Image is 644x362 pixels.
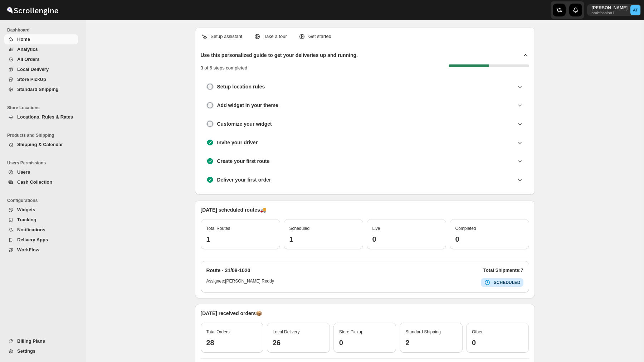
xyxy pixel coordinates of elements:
text: AT [633,8,638,12]
h3: 0 [339,338,391,347]
span: Store Locations [7,105,81,111]
button: Settings [4,346,78,356]
button: Delivery Apps [4,235,78,245]
h3: 1 [289,235,357,243]
span: All Orders [17,57,40,62]
h3: Deliver your first order [217,176,271,183]
h3: Add widget in your theme [217,102,278,109]
p: Total Shipments: 7 [483,267,523,274]
span: Store Pickup [339,329,364,334]
span: Live [372,226,380,231]
span: Standard Shipping [405,329,441,334]
span: Cash Collection [17,179,52,185]
h3: 0 [472,338,523,347]
span: WorkFlow [17,247,39,252]
button: User menu [587,4,641,16]
span: Billing Plans [17,338,45,344]
p: [PERSON_NAME] [591,5,628,11]
span: Total Routes [206,226,230,231]
p: 3 of 6 steps completed [201,64,248,72]
span: Configurations [7,198,81,203]
button: Billing Plans [4,336,78,346]
h3: Customize your widget [217,120,272,127]
h3: 26 [273,338,324,347]
span: Store PickUp [17,77,46,82]
h3: 0 [372,235,440,243]
h2: Route - 31/08-1020 [206,267,250,274]
button: WorkFlow [4,245,78,255]
img: ScrollEngine [6,1,59,19]
span: Products and Shipping [7,132,81,138]
span: Locations, Rules & Rates [17,114,73,120]
span: Home [17,37,30,42]
p: Setup assistant [211,33,243,40]
h6: Assignee: [PERSON_NAME] Reddy [206,278,274,287]
span: Local Delivery [17,67,49,72]
button: Users [4,167,78,177]
b: SCHEDULED [494,280,521,285]
h3: 0 [455,235,523,243]
span: Delivery Apps [17,237,48,242]
span: Users [17,169,30,175]
span: Standard Shipping [17,87,59,92]
h2: Use this personalized guide to get your deliveries up and running. [201,52,358,59]
h3: 1 [206,235,274,243]
span: Total Orders [206,329,230,334]
span: Dashboard [7,27,81,33]
button: Widgets [4,205,78,215]
p: [DATE] received orders 📦 [201,310,529,317]
span: Local Delivery [273,329,299,334]
button: Analytics [4,44,78,54]
p: Get started [308,33,331,40]
span: Completed [455,226,476,231]
button: Locations, Rules & Rates [4,112,78,122]
span: Settings [17,348,35,354]
span: Aziz Taher [630,5,640,15]
h3: Create your first route [217,158,270,165]
span: Tracking [17,217,36,222]
p: arabfashion1 [591,11,628,15]
h3: Setup location rules [217,83,265,90]
button: Tracking [4,215,78,225]
button: Cash Collection [4,177,78,187]
button: Notifications [4,225,78,235]
span: Scheduled [289,226,310,231]
button: Shipping & Calendar [4,140,78,150]
span: Shipping & Calendar [17,142,63,147]
span: Analytics [17,47,38,52]
h3: Invite your driver [217,139,258,146]
span: Widgets [17,207,35,212]
span: Users Permissions [7,160,81,166]
button: All Orders [4,54,78,64]
span: Other [472,329,483,334]
h3: 2 [405,338,457,347]
h3: 28 [206,338,258,347]
button: Home [4,34,78,44]
span: Notifications [17,227,45,232]
p: Take a tour [264,33,287,40]
p: [DATE] scheduled routes 🚚 [201,206,529,213]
